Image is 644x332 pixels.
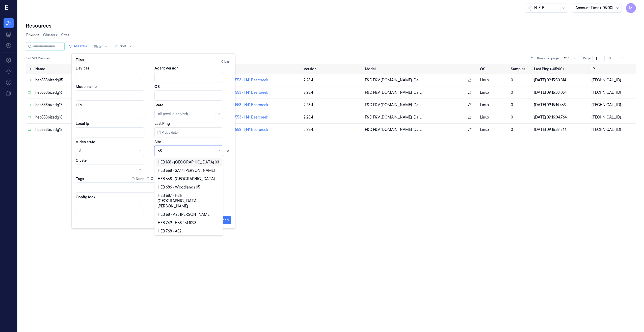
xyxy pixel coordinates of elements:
[136,176,144,181] label: None
[227,90,268,95] a: HEB 553 - H41 Bearcreek
[511,78,530,83] div: 0
[480,90,507,95] p: linux
[26,32,39,38] a: Devices
[26,22,636,29] div: Resources
[511,90,530,95] div: 0
[607,56,615,61] span: of 1
[592,102,634,108] div: [TECHNICAL_ID]
[35,78,108,83] div: heb553bizedg35
[76,103,84,108] label: CPU
[76,158,88,163] label: Cluster
[33,64,110,74] th: Name
[158,168,215,173] div: HEB 568 - SA44 [PERSON_NAME]
[480,102,507,108] p: linux
[304,90,361,95] div: 2.23.4
[35,127,108,132] div: heb553bizedg15
[154,121,170,126] label: Last Ping
[158,193,220,209] div: HEB 687 - H36 [GEOGRAPHIC_DATA][PERSON_NAME]
[154,139,161,145] label: Site
[76,66,89,71] label: Devices
[537,56,559,61] p: Rows per page
[534,115,587,120] div: [DATE] 09:16:04.764
[227,103,268,107] a: HEB 553 - H41 Bearcreek
[43,33,57,38] a: Clusters
[154,103,163,108] label: State
[158,160,219,165] div: HEB 168 - [GEOGRAPHIC_DATA] 03
[61,33,69,38] a: Sites
[35,90,108,95] div: heb553bizedg16
[35,115,108,120] div: heb553bizedg18
[67,42,89,50] button: All Filters
[76,177,84,181] label: Tags
[154,66,178,71] label: Agent Version
[365,102,422,108] span: F&D F&V [DOMAIN_NAME] (Dai ...
[365,115,422,120] span: F&D F&V [DOMAIN_NAME] (Dai ...
[227,78,268,82] a: HEB 553 - H41 Bearcreek
[225,64,302,74] th: Site
[304,127,361,132] div: 2.23.4
[592,78,634,83] div: [TECHNICAL_ID]
[218,216,231,224] button: Apply
[592,115,634,120] div: [TECHNICAL_ID]
[158,229,220,239] div: HEB 768 - A32 [GEOGRAPHIC_DATA]
[534,78,587,83] div: [DATE] 09:15:50.314
[219,58,231,66] button: Clear
[583,56,591,61] span: Page
[480,115,507,120] p: linux
[534,127,587,132] div: [DATE] 09:15:37.566
[154,84,160,89] label: OS
[304,115,361,120] div: 2.23.4
[35,102,108,108] div: heb553bizedg17
[302,64,363,74] th: Version
[76,121,89,126] label: Local Ip
[511,102,530,108] div: 0
[534,90,587,95] div: [DATE] 09:15:33.054
[363,64,478,74] th: Model
[589,64,636,74] th: IP
[480,78,507,83] p: linux
[158,185,200,190] div: HEB 686 - Woodlands 05
[158,212,210,217] div: HEB 68 - A28 [PERSON_NAME]
[76,84,97,89] label: Model name
[365,78,422,83] span: F&D F&V [DOMAIN_NAME] (Dai ...
[511,115,530,120] div: 0
[478,64,509,74] th: OS
[161,130,178,135] span: Pick a date
[511,127,530,132] div: 0
[304,102,361,108] div: 2.23.4
[26,56,50,61] span: 5 of 523 Devices
[76,195,95,200] label: Config lock
[619,55,634,62] nav: pagination
[76,58,231,66] div: Filter
[151,176,171,181] label: Contains any
[592,127,634,132] div: [TECHNICAL_ID]
[534,102,587,108] div: [DATE] 09:15:14.463
[365,90,422,95] span: F&D F&V [DOMAIN_NAME] (Dai ...
[532,64,589,74] th: Last Ping (-05:00)
[304,78,361,83] div: 2.23.4
[480,127,507,132] p: linux
[154,127,223,137] button: Pick a date
[227,115,268,120] a: HEB 553 - H41 Bearcreek
[626,3,636,13] button: M
[158,176,215,182] div: HEB 668 - [GEOGRAPHIC_DATA]
[509,64,532,74] th: Samples
[365,127,422,132] span: F&D F&V [DOMAIN_NAME] (Dai ...
[592,90,634,95] div: [TECHNICAL_ID]
[227,127,268,132] a: HEB 553 - H41 Bearcreek
[158,220,196,226] div: HEB 749 - H68 FM 1093
[76,139,95,145] label: Video state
